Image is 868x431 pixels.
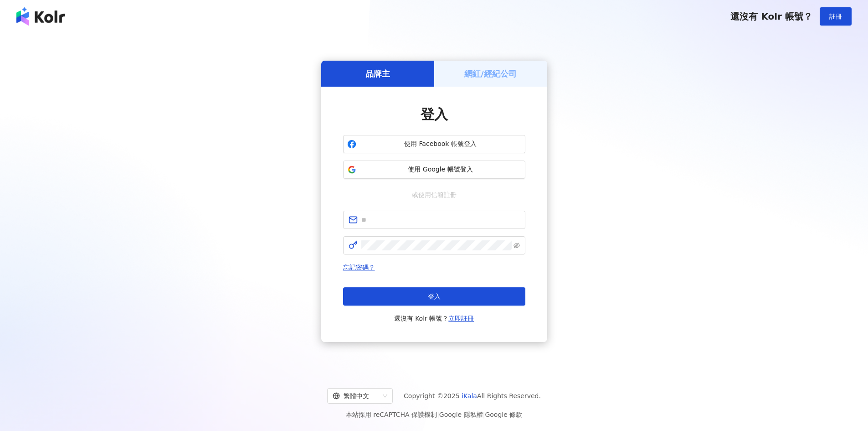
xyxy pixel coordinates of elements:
[730,11,812,22] span: 還沒有 Kolr 帳號？
[16,7,65,26] img: logo
[404,390,541,401] span: Copyright © 2025 All Rights Reserved.
[485,411,522,418] a: Google 條款
[428,293,441,300] span: 登入
[360,165,521,174] span: 使用 Google 帳號登入
[333,389,379,403] div: 繁體中文
[343,264,375,271] a: 忘記密碼？
[462,392,477,400] a: iKala
[343,161,525,179] button: 使用 Google 帳號登入
[514,242,520,249] span: eye-invisible
[365,68,390,79] h5: 品牌主
[483,411,485,418] span: |
[346,409,522,420] span: 本站採用 reCAPTCHA 保護機制
[437,411,439,418] span: |
[343,287,525,306] button: 登入
[448,315,474,322] a: 立即註冊
[829,13,842,20] span: 註冊
[360,140,521,149] span: 使用 Facebook 帳號登入
[464,68,517,79] h5: 網紅/經紀公司
[439,411,483,418] a: Google 隱私權
[421,106,448,122] span: 登入
[394,313,474,324] span: 還沒有 Kolr 帳號？
[343,135,525,153] button: 使用 Facebook 帳號登入
[820,7,852,26] button: 註冊
[406,190,463,200] span: 或使用信箱註冊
